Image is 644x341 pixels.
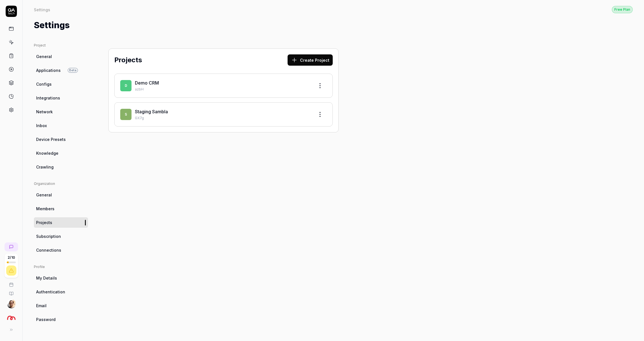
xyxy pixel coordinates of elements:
[36,275,57,281] span: My Details
[36,220,52,225] span: Projects
[36,303,47,309] span: Email
[36,150,58,156] span: Knowledge
[2,308,20,324] button: Sambla Logo
[36,233,61,239] span: Subscription
[36,123,47,129] span: Inbox
[34,287,88,297] a: Authentication
[135,87,310,92] p: azbH
[34,134,88,145] a: Device Presets
[34,79,88,89] a: Configs
[120,109,132,120] span: S
[34,231,88,242] a: Subscription
[36,164,54,170] span: Crawling
[36,192,52,198] span: General
[135,116,310,121] p: GX7g
[34,7,50,12] div: Settings
[34,93,88,103] a: Integrations
[36,67,61,73] span: Applications
[612,6,633,13] button: Free Plan
[36,95,60,101] span: Integrations
[114,55,142,65] h2: Projects
[135,109,168,114] a: Staging Sambla
[34,314,88,325] a: Password
[36,206,54,212] span: Members
[135,80,159,86] a: Demo CRM
[34,181,88,186] div: Organization
[36,136,66,142] span: Device Presets
[34,162,88,172] a: Crawling
[2,278,20,287] a: Book a call with us
[36,81,52,87] span: Configs
[34,190,88,200] a: General
[34,120,88,131] a: Inbox
[34,245,88,255] a: Connections
[34,300,88,311] a: Email
[34,65,88,76] a: ApplicationsBeta
[34,148,88,158] a: Knowledge
[36,289,65,295] span: Authentication
[34,43,88,48] div: Project
[120,80,132,91] span: D
[34,203,88,214] a: Members
[34,264,88,269] div: Profile
[36,316,56,322] span: Password
[6,313,16,323] img: Sambla Logo
[34,19,70,32] h1: Settings
[288,54,333,66] button: Create Project
[36,247,61,253] span: Connections
[36,109,53,115] span: Network
[8,256,15,259] span: 2 / 10
[34,107,88,117] a: Network
[34,51,88,62] a: General
[2,287,20,296] a: Documentation
[7,299,16,308] img: 704fe57e-bae9-4a0d-8bcb-c4203d9f0bb2.jpeg
[68,68,78,73] span: Beta
[36,54,52,59] span: General
[34,217,88,228] a: Projects
[34,273,88,283] a: My Details
[5,242,18,251] a: New conversation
